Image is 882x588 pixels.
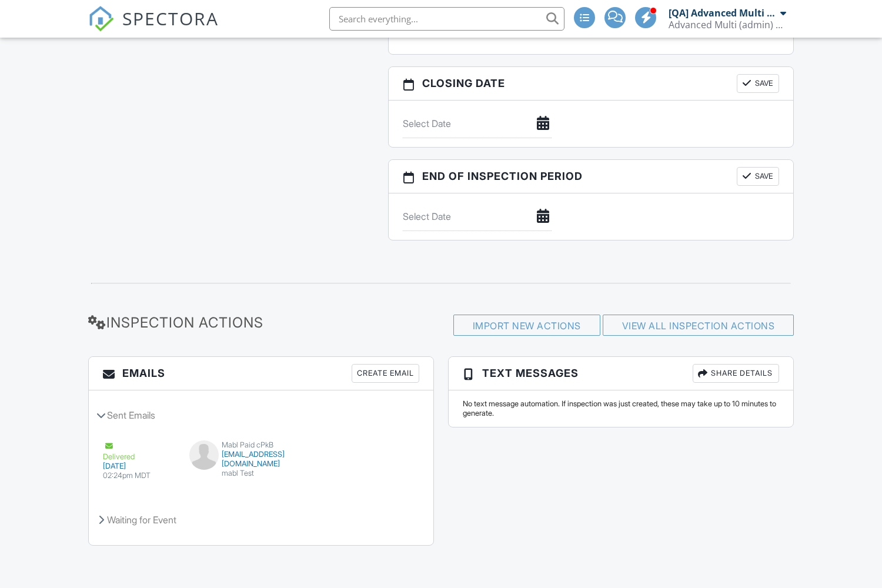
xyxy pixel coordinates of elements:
a: View All Inspection Actions [622,320,775,332]
span: Closing date [422,75,505,91]
input: Select Date [403,109,552,138]
div: [EMAIL_ADDRESS][DOMAIN_NAME] [189,450,333,469]
div: No text message automation. If inspection was just created, these may take up to 10 minutes to ge... [463,399,779,418]
img: default-user-f0147aede5fd5fa78ca7ade42f37bd4542148d508eef1c3d3ea960f66861d68b.jpg [189,440,219,470]
div: [QA] Advanced Multi (admin) [669,7,777,19]
img: The Best Home Inspection Software - Spectora [88,6,114,32]
div: [DATE] [103,462,175,471]
span: End of Inspection Period [422,168,583,184]
div: Sent Emails [89,399,433,431]
h3: Emails [89,357,433,390]
span: SPECTORA [122,6,219,31]
div: Import New Actions [453,315,600,336]
button: Save [737,74,779,93]
div: mabl Test [189,469,333,478]
h3: Text Messages [449,357,793,390]
input: Search everything... [329,7,564,31]
div: Create Email [352,364,419,383]
div: Delivered [103,440,175,462]
div: Advanced Multi (admin) Company [669,19,786,31]
input: Select Date [403,202,552,231]
h3: Inspection Actions [88,315,314,330]
div: Waiting for Event [89,504,433,536]
div: 02:24pm MDT [103,471,175,480]
button: Save [737,167,779,186]
div: Mabl Paid cPkB [189,440,333,450]
div: Share Details [693,364,779,383]
a: SPECTORA [88,16,219,41]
